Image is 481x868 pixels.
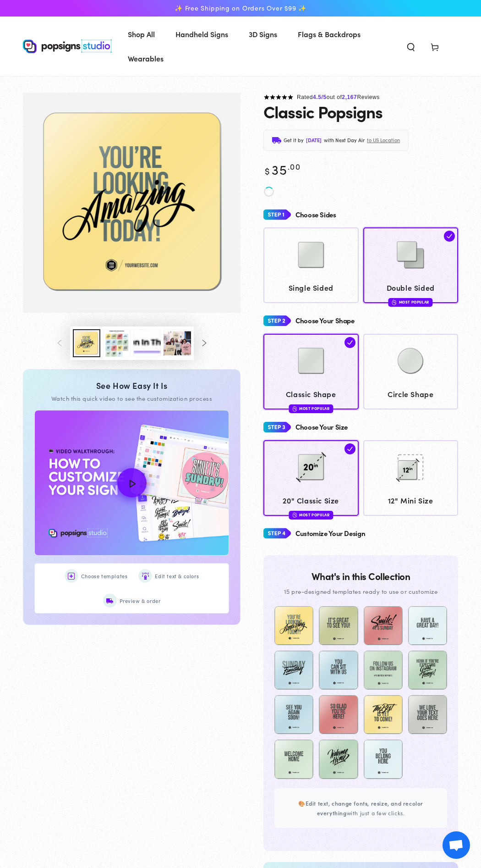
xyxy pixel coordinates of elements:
span: ✨ Free Shipping on Orders Over $99 ✨ [175,4,306,12]
img: Design Template 6 [319,651,358,690]
img: Design Template 2 [319,606,358,645]
button: Slide right [194,333,214,353]
div: Design Template 4 [408,606,447,645]
h1: Classic Popsigns [263,102,383,121]
div: Design Template 15 [364,740,403,779]
button: Load image 3 in gallery view [103,329,131,357]
h4: What's in this Collection [274,571,447,581]
span: 20" Classic Size [268,494,355,507]
img: Choose templates [68,573,75,580]
span: 4.5 [313,94,321,100]
a: Circle Shape Circle Shape [363,334,459,409]
img: fire.svg [292,405,297,412]
button: How to Customize Your Design [35,410,229,556]
p: 🎨 with just a few clicks. [285,798,436,818]
img: Design Template 11 [364,695,403,734]
img: Step 4 [263,525,291,542]
div: Watch this quick video to see the customization process [34,394,229,403]
span: Handheld Signs [175,28,228,41]
img: Design Template 7 [364,651,403,690]
img: Design Template 3 [364,606,403,645]
img: Design Template 8 [408,651,447,690]
span: Choose templates [81,572,128,581]
span: 2,167 [342,94,357,100]
h4: Choose Your Size [295,423,348,431]
span: Flags & Backdrops [298,28,361,41]
span: /5 [322,94,327,100]
span: Double Sided [367,281,454,294]
a: Open chat [443,831,470,859]
a: 3D Signs [242,22,284,46]
span: [DATE] [306,136,322,145]
div: 15 pre-designed templates ready to use or customize [274,586,447,597]
h4: Choose Sides [295,211,336,219]
img: 20 [288,444,334,490]
button: Slide left [50,333,70,353]
b: Edit text, change fonts, resize, and recolor everything [306,799,423,817]
a: Wearables [121,46,170,71]
img: check.svg [344,337,355,348]
button: Load image 4 in gallery view [133,329,161,357]
div: See How Easy It Is [34,381,229,391]
img: Step 1 [263,206,291,223]
span: $ [265,164,270,177]
span: Shop All [128,28,155,41]
a: 12 12" Mini Size [363,440,459,516]
img: Step 3 [263,419,291,436]
span: Rated out of Reviews [297,94,380,100]
h4: Choose Your Shape [295,317,355,325]
img: Design Template 1 [274,606,313,645]
media-gallery: Gallery Viewer [23,93,240,360]
a: Flags & Backdrops [291,22,367,46]
button: Load image 1 in gallery view [73,329,100,357]
img: Circle Shape [388,338,433,384]
img: 12 [388,444,433,490]
img: Design Template 9 [274,695,313,734]
a: Single Sided Single Sided [263,227,359,303]
img: Preview & order [106,597,113,604]
a: Handheld Signs [169,22,235,46]
img: check.svg [344,443,355,454]
img: Design Template 10 [319,695,358,734]
img: Double Sided [388,232,433,278]
img: Design Template 14 [319,740,358,779]
img: check.svg [444,231,455,242]
span: Get it by [284,136,304,145]
span: with Next Day Air [324,136,365,145]
span: Single Sided [268,281,355,294]
img: Classic Popsigns [23,93,240,313]
div: Most Popular [289,511,333,520]
span: 12" Mini Size [367,494,454,507]
img: Edit text & colors [142,573,149,580]
div: Design Template 12 [408,695,447,734]
button: Load image 5 in gallery view [164,329,191,357]
a: Shop All [121,22,162,46]
h4: Customize Your Design [295,530,365,537]
a: Double Sided Double Sided Most Popular [363,227,459,303]
img: Classic Shape [288,338,334,384]
div: Most Popular [388,298,433,307]
span: Wearables [128,52,164,65]
img: fire.svg [292,512,297,518]
img: Design Template 5 [274,651,313,690]
span: Edit text & colors [155,572,199,581]
img: Design Template 13 [274,740,313,779]
span: Circle Shape [367,387,454,401]
a: Classic Shape Classic Shape Most Popular [263,334,359,409]
img: spinner_new.svg [263,186,274,197]
sup: .00 [288,160,301,172]
div: Most Popular [289,404,333,413]
span: Preview & order [120,597,161,606]
span: 3D Signs [249,28,277,41]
